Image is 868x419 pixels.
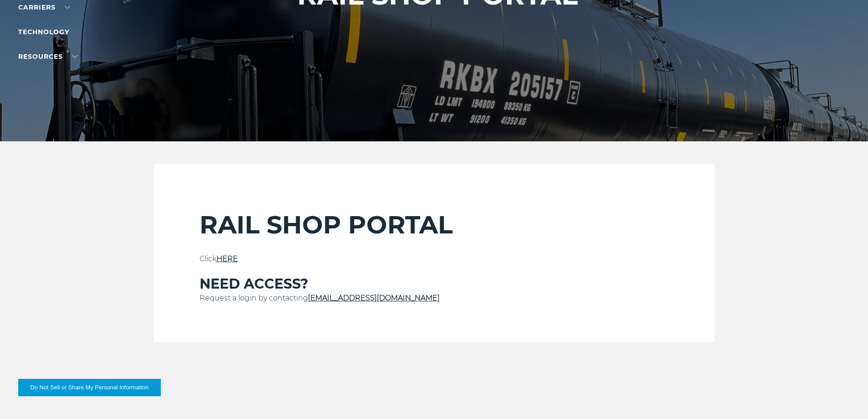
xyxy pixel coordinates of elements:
[18,28,69,36] a: Technology
[18,52,77,61] a: RESOURCES
[200,275,669,293] h3: NEED ACCESS?
[200,210,669,240] h2: RAIL SHOP PORTAL
[200,293,669,304] p: Request a login by contacting
[18,3,70,11] a: Carriers
[308,294,440,302] a: [EMAIL_ADDRESS][DOMAIN_NAME]
[216,254,238,263] a: HERE
[200,253,669,264] p: Click
[18,379,161,396] button: Do Not Sell or Share My Personal Information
